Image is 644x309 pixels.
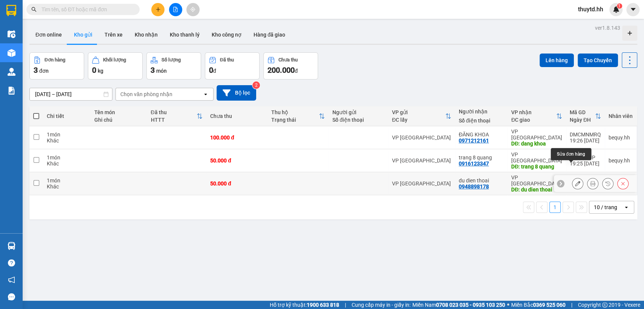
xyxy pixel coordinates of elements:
[388,106,455,126] th: Toggle SortBy
[210,135,264,141] div: 100.000 đ
[459,118,504,124] div: Số điện thoại
[459,138,489,144] div: 0971212161
[209,66,213,75] span: 0
[151,3,164,16] button: plus
[511,164,562,170] div: DĐ: trang 8 quang
[161,57,181,63] div: Số lượng
[271,109,319,115] div: Thu hộ
[31,7,37,12] span: search
[570,117,595,123] div: Ngày ĐH
[511,151,562,164] div: VP [GEOGRAPHIC_DATA]
[459,109,504,115] div: Người nhận
[47,177,87,184] div: 1 món
[392,135,451,141] div: VP [GEOGRAPHIC_DATA]
[173,7,178,12] span: file-add
[41,5,131,14] input: Tìm tên, số ĐT hoặc mã đơn
[572,178,583,189] div: Sửa đơn hàng
[247,26,291,44] button: Hàng đã giao
[459,184,489,190] div: 0948898178
[6,5,16,16] img: logo-vxr
[622,26,637,41] div: Tạo kho hàng mới
[217,85,256,101] button: Bộ lọc
[551,148,591,160] div: Sửa đơn hàng
[8,293,15,300] span: message
[220,57,234,63] div: Đã thu
[307,302,339,308] strong: 1900 633 818
[609,135,633,141] div: bequy.hh
[263,52,318,80] button: Chưa thu200.000đ
[618,3,621,9] span: 1
[626,3,639,16] button: caret-down
[594,203,617,211] div: 10 / trang
[8,49,15,57] img: warehouse-icon
[252,81,260,89] sup: 2
[30,88,112,100] input: Select a date range.
[549,202,561,213] button: 1
[47,184,87,190] div: Khác
[186,3,200,16] button: aim
[156,68,167,74] span: món
[206,26,247,44] button: Kho công nợ
[47,161,87,167] div: Khác
[332,117,384,123] div: Số điện thoại
[511,141,562,147] div: DĐ: dang khoa
[205,52,260,80] button: Đã thu0đ
[507,303,509,306] span: ⚪️
[459,177,504,184] div: du dien thoai
[459,154,504,161] div: trang 8 quang
[151,66,155,75] span: 3
[392,158,451,164] div: VP [GEOGRAPHIC_DATA]
[511,174,562,187] div: VP [GEOGRAPHIC_DATA]
[539,54,574,67] button: Lên hàng
[609,158,633,164] div: bequy.hh
[571,301,572,309] span: |
[8,242,15,250] img: warehouse-icon
[511,301,566,309] span: Miền Bắc
[271,117,319,123] div: Trạng thái
[151,109,197,115] div: Đã thu
[578,54,618,67] button: Tạo Chuyến
[278,57,298,63] div: Chưa thu
[190,7,195,12] span: aim
[511,109,556,115] div: VP nhận
[570,138,601,144] div: 19:26 [DATE]
[94,109,143,115] div: Tên món
[595,24,620,32] div: ver 1.8.143
[147,106,207,126] th: Toggle SortBy
[39,68,49,74] span: đơn
[47,113,87,119] div: Chi tiết
[47,132,87,138] div: 1 món
[210,113,264,119] div: Chưa thu
[120,90,172,98] div: Chọn văn phòng nhận
[8,30,15,38] img: warehouse-icon
[34,66,38,75] span: 3
[511,128,562,141] div: VP [GEOGRAPHIC_DATA]
[213,68,216,74] span: đ
[412,301,505,309] span: Miền Nam
[566,106,605,126] th: Toggle SortBy
[609,113,633,119] div: Nhân viên
[570,132,601,138] div: DMCMNMRQ
[507,106,566,126] th: Toggle SortBy
[570,161,601,167] div: 19:25 [DATE]
[29,26,68,44] button: Đơn online
[511,117,556,123] div: ĐC giao
[392,181,451,187] div: VP [GEOGRAPHIC_DATA]
[169,3,182,16] button: file-add
[8,259,15,266] span: question-circle
[68,26,98,44] button: Kho gửi
[129,26,164,44] button: Kho nhận
[92,66,96,75] span: 0
[392,109,445,115] div: VP gửi
[602,302,607,307] span: copyright
[8,276,15,283] span: notification
[98,68,103,74] span: kg
[630,6,636,13] span: caret-down
[103,57,126,63] div: Khối lượng
[613,6,619,13] img: icon-new-feature
[203,91,209,97] svg: open
[88,52,143,80] button: Khối lượng0kg
[210,158,264,164] div: 50.000 đ
[295,68,298,74] span: đ
[617,3,622,9] sup: 1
